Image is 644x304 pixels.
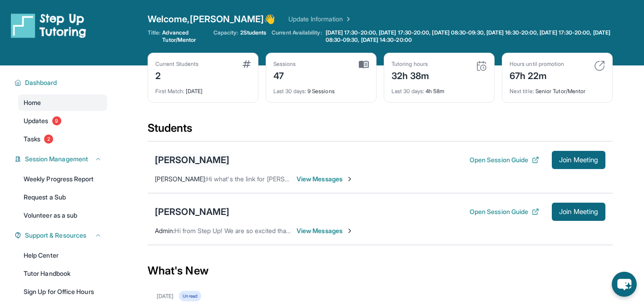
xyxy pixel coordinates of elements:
[155,154,229,166] div: [PERSON_NAME]
[18,189,107,205] a: Request a Sub
[155,88,184,95] span: First Match :
[470,155,539,164] button: Open Session Guide
[297,174,353,184] span: View Messages
[21,78,102,87] button: Dashboard
[510,88,534,95] span: Next title :
[25,78,57,87] span: Dashboard
[391,82,487,95] div: 4h 58m
[24,116,49,125] span: Updates
[11,13,86,38] img: logo
[273,82,369,95] div: 9 Sessions
[25,154,88,164] span: Session Management
[44,135,53,144] span: 2
[18,113,107,129] a: Updates9
[148,121,613,141] div: Students
[148,251,613,291] div: What's New
[18,247,107,264] a: Help Center
[155,68,198,82] div: 2
[273,88,306,95] span: Last 30 days :
[297,226,353,235] span: View Messages
[148,13,276,25] span: Welcome, [PERSON_NAME] 👋
[21,154,102,164] button: Session Management
[346,227,353,234] img: Chevron-Right
[157,293,173,300] div: [DATE]
[343,15,352,24] img: Chevron Right
[155,175,206,183] span: [PERSON_NAME] :
[470,207,539,216] button: Open Session Guide
[391,68,430,82] div: 32h 38m
[18,171,107,187] a: Weekly Progress Report
[18,207,107,224] a: Volunteer as a sub
[559,209,598,214] span: Join Meeting
[18,265,107,282] a: Tutor Handbook
[476,60,487,71] img: card
[273,68,296,82] div: 47
[346,175,353,183] img: Chevron-Right
[552,151,605,169] button: Join Meeting
[179,291,201,301] div: Unread
[391,88,424,95] span: Last 30 days :
[243,60,251,68] img: card
[273,60,296,68] div: Sessions
[18,284,107,300] a: Sign Up for Office Hours
[155,82,251,95] div: [DATE]
[510,82,605,95] div: Senior Tutor/Mentor
[213,29,238,36] span: Capacity:
[24,98,41,107] span: Home
[206,175,532,183] span: Hi what's the link for [PERSON_NAME] tutoring [DATE] we always see this but nothing happened when...
[552,203,605,221] button: Join Meeting
[155,205,229,218] div: [PERSON_NAME]
[594,60,605,71] img: card
[288,15,352,24] a: Update Information
[162,29,208,44] span: Advanced Tutor/Mentor
[510,68,564,82] div: 67h 22m
[326,29,611,44] span: [DATE] 17:30-20:00, [DATE] 17:30-20:00, [DATE] 08:30-09:30, [DATE] 16:30-20:00, [DATE] 17:30-20:0...
[359,60,369,69] img: card
[24,135,40,144] span: Tasks
[324,29,613,44] a: [DATE] 17:30-20:00, [DATE] 17:30-20:00, [DATE] 08:30-09:30, [DATE] 16:30-20:00, [DATE] 17:30-20:0...
[155,227,174,234] span: Admin :
[510,60,564,68] div: Hours until promotion
[25,231,86,240] span: Support & Resources
[52,116,61,125] span: 9
[391,60,430,68] div: Tutoring hours
[559,157,598,163] span: Join Meeting
[148,29,160,44] span: Title:
[155,60,198,68] div: Current Students
[18,95,107,111] a: Home
[240,29,267,36] span: 2 Students
[272,29,322,44] span: Current Availability:
[18,131,107,147] a: Tasks2
[612,272,637,297] button: chat-button
[21,231,102,240] button: Support & Resources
